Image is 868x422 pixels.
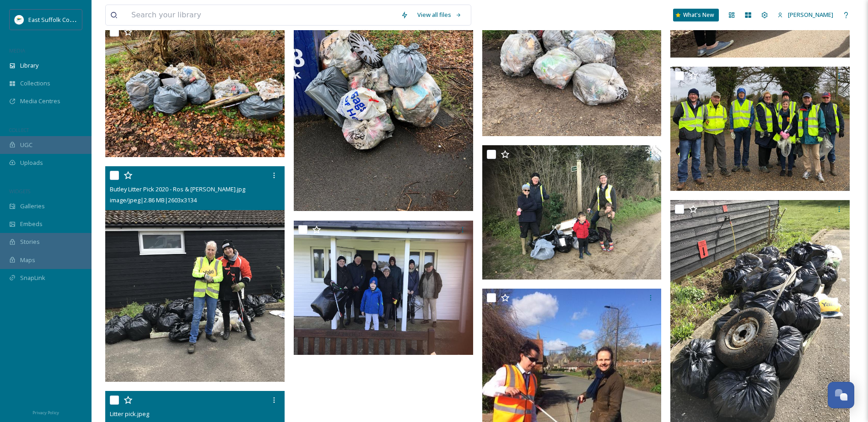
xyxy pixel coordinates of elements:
[20,256,35,264] span: Maps
[9,127,29,133] span: COLLECT
[15,15,24,24] img: ESC%20Logo.png
[413,6,466,24] a: View all files
[482,145,662,280] img: IMG_7257.jpg
[673,9,719,21] a: What's New
[294,221,473,355] img: IMG_7254.jpg
[9,188,30,195] span: WIDGETS
[20,237,40,246] span: Stories
[127,5,396,25] input: Search your library
[105,166,285,382] img: Butley Litter Pick 2020 - Ros & Liz.jpg
[110,185,245,193] span: Butley Litter Pick 2020 - Ros & [PERSON_NAME].jpg
[20,97,60,105] span: Media Centres
[110,410,149,418] span: Litter pick.jpeg
[28,15,82,24] span: East Suffolk Council
[20,202,45,211] span: Galleries
[20,61,38,70] span: Library
[20,220,43,228] span: Embeds
[670,67,850,191] img: Participants.jpg
[32,406,59,417] a: Privacy Policy
[20,158,43,167] span: Uploads
[20,274,45,282] span: SnapLink
[788,11,833,19] span: [PERSON_NAME]
[773,6,838,24] a: [PERSON_NAME]
[20,79,50,88] span: Collections
[110,196,197,204] span: image/jpeg | 2.86 MB | 2603 x 3134
[9,47,25,54] span: MEDIA
[105,23,285,157] img: IMG_1278.jpg
[32,410,59,416] span: Privacy Policy
[20,141,32,149] span: UGC
[828,382,854,408] button: Open Chat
